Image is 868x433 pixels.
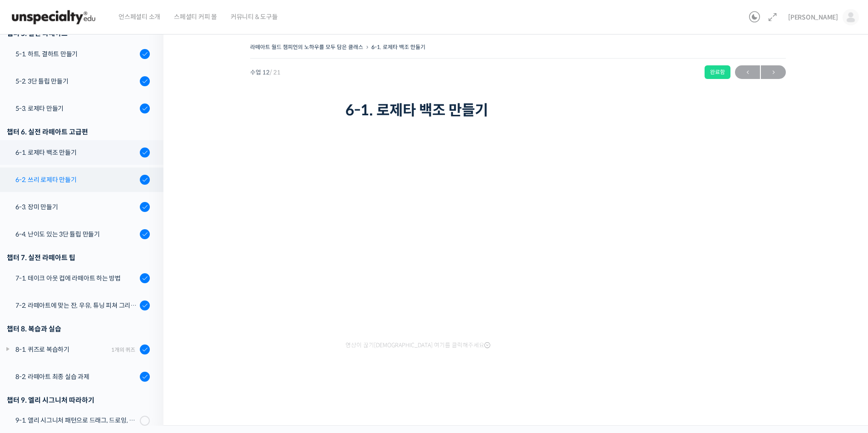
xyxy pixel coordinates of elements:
[29,301,34,309] span: 홈
[60,288,117,310] a: 대화
[140,301,151,309] span: 설정
[83,302,94,309] span: 대화
[3,288,60,310] a: 홈
[117,288,174,310] a: 설정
